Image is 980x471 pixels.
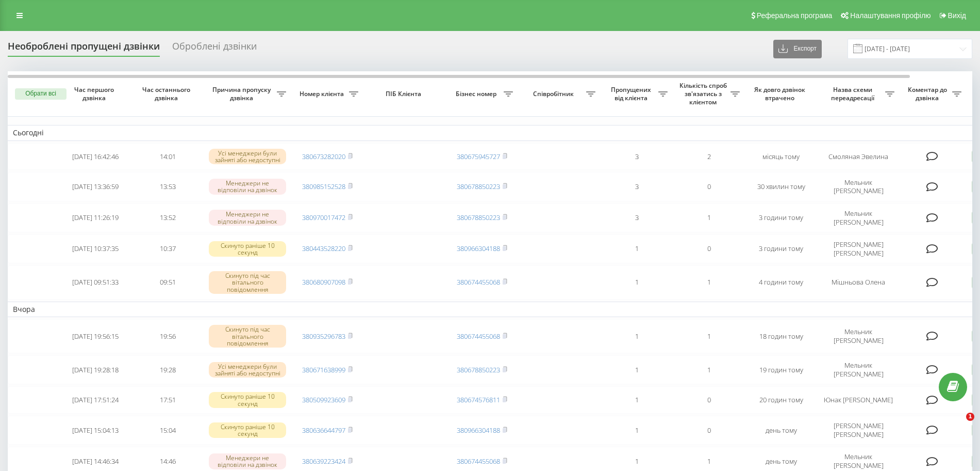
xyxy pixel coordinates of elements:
[302,332,345,341] a: 380935296783
[966,413,974,421] span: 1
[601,203,673,232] td: 3
[457,395,500,404] a: 380674576811
[817,416,900,445] td: [PERSON_NAME] [PERSON_NAME]
[131,319,204,353] td: 19:56
[773,40,822,58] button: Експорт
[209,86,277,102] span: Причина пропуску дзвінка
[850,11,931,20] span: Налаштування профілю
[601,265,673,300] td: 1
[8,41,160,57] div: Необроблені пропущені дзвінки
[822,86,885,102] span: Назва схеми переадресації
[209,271,286,294] div: Скинуто під час вітального повідомлення
[172,41,257,57] div: Оброблені дзвінки
[302,395,345,404] a: 380509923609
[673,143,745,170] td: 2
[817,172,900,201] td: Мельник [PERSON_NAME]
[457,213,500,222] a: 380678850223
[601,143,673,170] td: 3
[131,203,204,232] td: 13:52
[817,355,900,384] td: Мельник [PERSON_NAME]
[302,182,345,191] a: 380985152528
[457,332,500,341] a: 380674455068
[209,149,286,164] div: Усі менеджери були зайняті або недоступні
[745,416,817,445] td: день тому
[745,234,817,263] td: 3 години тому
[372,90,437,98] span: ПІБ Клієнта
[131,234,204,263] td: 10:37
[817,319,900,353] td: Мельник [PERSON_NAME]
[59,416,131,445] td: [DATE] 15:04:13
[745,319,817,353] td: 18 годин тому
[209,453,286,469] div: Менеджери не відповіли на дзвінок
[131,265,204,300] td: 09:51
[302,213,345,222] a: 380970017472
[59,355,131,384] td: [DATE] 19:28:18
[673,355,745,384] td: 1
[59,203,131,232] td: [DATE] 11:26:19
[745,143,817,170] td: місяць тому
[59,234,131,263] td: [DATE] 10:37:35
[457,365,500,374] a: 380678850223
[131,416,204,445] td: 15:04
[457,277,500,287] a: 380674455068
[209,325,286,348] div: Скинуто під час вітального повідомлення
[678,82,730,106] span: Кількість спроб зв'язатись з клієнтом
[817,203,900,232] td: Мельник [PERSON_NAME]
[673,416,745,445] td: 0
[131,355,204,384] td: 19:28
[745,265,817,300] td: 4 години тому
[457,182,500,191] a: 380678850223
[673,265,745,300] td: 1
[601,416,673,445] td: 1
[209,422,286,438] div: Скинуто раніше 10 секунд
[131,143,204,170] td: 14:01
[523,90,586,98] span: Співробітник
[59,143,131,170] td: [DATE] 16:42:46
[302,426,345,435] a: 380636644797
[817,234,900,263] td: [PERSON_NAME] [PERSON_NAME]
[753,86,809,102] span: Як довго дзвінок втрачено
[817,265,900,300] td: Мішньова Олена
[209,392,286,407] div: Скинуто раніше 10 секунд
[15,88,67,100] button: Обрати всі
[68,86,123,102] span: Час першого дзвінка
[131,172,204,201] td: 13:53
[457,152,500,161] a: 380675945727
[601,172,673,201] td: 3
[673,203,745,232] td: 1
[59,386,131,414] td: [DATE] 17:51:24
[745,355,817,384] td: 19 годин тому
[59,319,131,353] td: [DATE] 19:56:15
[945,413,970,437] iframe: Intercom live chat
[296,90,349,98] span: Номер клієнта
[302,365,345,374] a: 380671638999
[601,355,673,384] td: 1
[302,457,345,466] a: 380639223424
[948,11,966,20] span: Вихід
[457,426,500,435] a: 380966304188
[673,319,745,353] td: 1
[745,203,817,232] td: 3 години тому
[673,234,745,263] td: 0
[302,152,345,161] a: 380673282020
[601,234,673,263] td: 1
[140,86,195,102] span: Час останнього дзвінка
[59,265,131,300] td: [DATE] 09:51:33
[451,90,504,98] span: Бізнес номер
[745,386,817,414] td: 20 годин тому
[302,277,345,287] a: 380680907098
[817,386,900,414] td: Юнак [PERSON_NAME]
[209,210,286,225] div: Менеджери не відповіли на дзвінок
[457,244,500,253] a: 380966304188
[302,244,345,253] a: 380443528220
[673,386,745,414] td: 0
[606,86,658,102] span: Пропущених від клієнта
[757,11,833,20] span: Реферальна програма
[209,179,286,194] div: Менеджери не відповіли на дзвінок
[457,457,500,466] a: 380674455068
[601,386,673,414] td: 1
[817,143,900,170] td: Смоляная Эвелина
[131,386,204,414] td: 17:51
[601,319,673,353] td: 1
[209,362,286,378] div: Усі менеджери були зайняті або недоступні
